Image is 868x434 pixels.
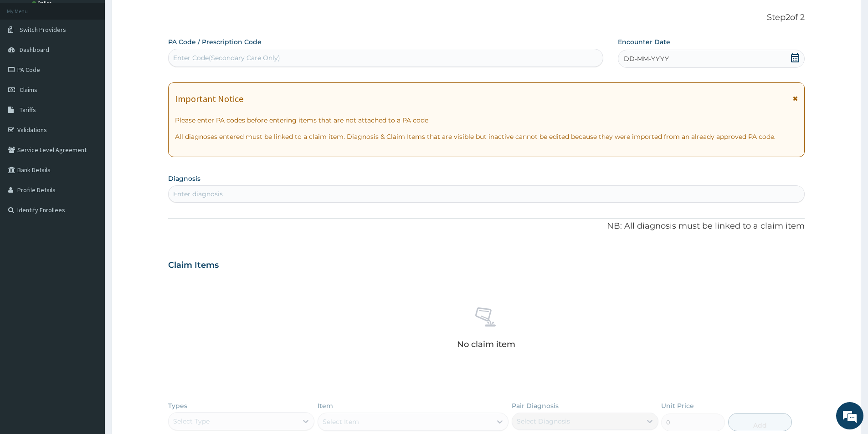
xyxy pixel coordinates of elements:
[20,26,66,34] span: Switch Providers
[149,5,171,26] div: Minimize live chat window
[20,86,37,94] span: Claims
[618,37,670,46] label: Encounter Date
[168,13,805,23] p: Step 2 of 2
[175,132,798,141] p: All diagnoses entered must be linked to a claim item. Diagnosis & Claim Items that are visible bu...
[47,51,153,63] div: Chat with us now
[168,174,200,183] label: Diagnosis
[624,54,669,63] span: DD-MM-YYYY
[20,46,49,54] span: Dashboard
[53,115,126,207] span: We're online!
[457,340,515,349] p: No claim item
[20,106,36,114] span: Tariffs
[168,37,262,46] label: PA Code / Prescription Code
[168,260,219,271] h3: Claim Items
[173,189,223,199] div: Enter diagnosis
[173,53,280,62] div: Enter Code(Secondary Care Only)
[168,220,805,232] p: NB: All diagnosis must be linked to a claim item
[17,46,37,68] img: d_794563401_company_1708531726252_794563401
[175,116,798,125] p: Please enter PA codes before entering items that are not attached to a PA code
[175,94,243,104] h1: Important Notice
[5,249,174,281] textarea: Type your message and hit 'Enter'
